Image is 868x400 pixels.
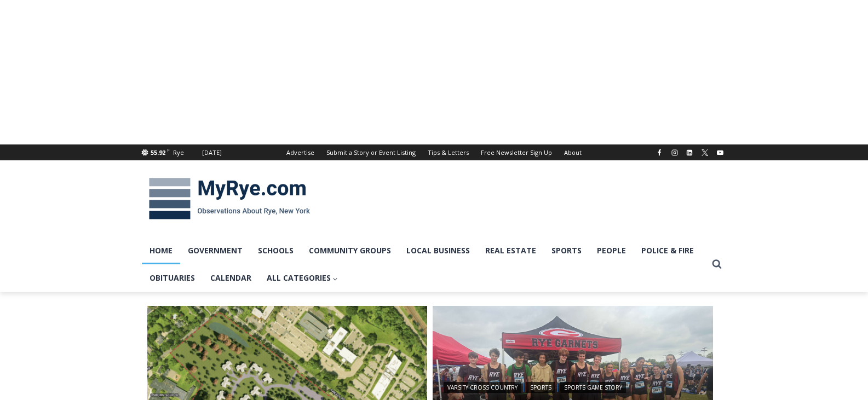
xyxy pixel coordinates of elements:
a: X [698,146,711,159]
a: About [558,144,588,160]
div: | | [444,380,702,393]
a: People [589,237,634,264]
a: Sports Game Story [560,382,626,393]
div: Rye [173,148,184,158]
span: All Categories [267,272,338,284]
a: Facebook [653,146,666,159]
a: Local Business [399,237,478,264]
a: Instagram [668,146,681,159]
a: Linkedin [683,146,696,159]
nav: Primary Navigation [142,237,707,292]
span: 55.92 [151,148,165,156]
a: Submit a Story or Event Listing [320,144,422,160]
button: View Search Form [707,254,727,274]
a: Sports [526,382,555,393]
a: Calendar [203,264,259,292]
a: Schools [250,237,301,264]
img: MyRye.com [142,170,317,227]
a: Police & Fire [634,237,702,264]
a: Community Groups [301,237,399,264]
a: Sports [544,237,589,264]
div: [DATE] [202,148,222,158]
a: Free Newsletter Sign Up [475,144,558,160]
nav: Secondary Navigation [280,144,588,160]
a: Obituaries [142,264,203,292]
span: F [167,147,170,153]
a: Home [142,237,180,264]
a: YouTube [714,146,727,159]
a: Advertise [280,144,320,160]
a: Government [180,237,250,264]
a: All Categories [259,264,346,292]
a: Tips & Letters [422,144,475,160]
a: Varsity Cross Country [444,382,521,393]
a: Real Estate [478,237,544,264]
